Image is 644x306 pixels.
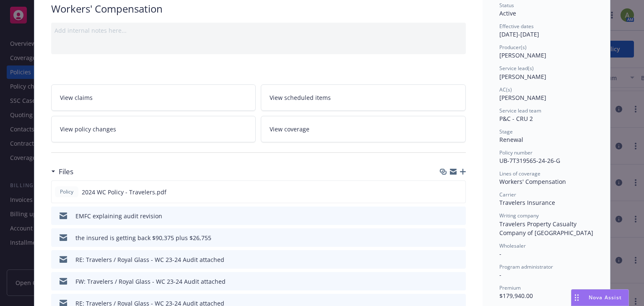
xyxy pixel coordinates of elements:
button: preview file [455,233,462,242]
div: Workers' Compensation [51,2,466,16]
span: Producer(s) [499,44,527,51]
div: [DATE] - [DATE] [499,23,593,39]
span: Travelers Insurance [499,199,555,207]
div: Drag to move [571,290,582,306]
div: Files [51,166,73,177]
span: P&C - CRU 2 [499,115,533,123]
span: Renewal [499,136,523,144]
span: Program administrator [499,263,553,270]
div: Add internal notes here... [55,26,462,35]
span: View policy changes [60,125,116,133]
button: Nova Assist [571,289,629,306]
button: download file [441,188,448,196]
button: download file [441,255,448,264]
span: Premium [499,284,521,291]
span: Writing company [499,212,539,219]
span: $179,940.00 [499,292,533,300]
h3: Files [59,166,73,177]
span: Status [499,2,514,9]
span: [PERSON_NAME] [499,51,546,59]
button: preview file [455,212,462,220]
span: Workers' Compensation [499,178,566,186]
span: - [499,250,501,258]
div: FW: Travelers / Royal Glass - WC 23-24 Audit attached [75,277,226,286]
a: View policy changes [51,116,256,142]
span: Service lead(s) [499,65,534,72]
span: Nova Assist [589,294,622,301]
button: preview file [455,255,462,264]
span: - [499,271,501,279]
a: View claims [51,84,256,111]
span: View scheduled items [270,93,331,102]
span: Policy number [499,149,532,156]
span: Wholesaler [499,242,526,249]
div: RE: Travelers / Royal Glass - WC 23-24 Audit attached [75,255,224,264]
span: Policy [58,188,75,196]
div: EMFC explaining audit revision [75,212,162,220]
span: Active [499,9,516,17]
span: View coverage [270,125,309,133]
span: Effective dates [499,23,534,30]
button: preview file [454,188,462,196]
span: Service lead team [499,107,541,114]
span: [PERSON_NAME] [499,94,546,102]
button: preview file [455,277,462,286]
span: Stage [499,128,513,135]
span: UB-7T319565-24-26-G [499,157,560,165]
span: 2024 WC Policy - Travelers.pdf [82,188,166,196]
span: Lines of coverage [499,170,540,177]
span: Carrier [499,191,516,198]
button: download file [441,277,448,286]
span: View claims [60,93,93,102]
span: Travelers Property Casualty Company of [GEOGRAPHIC_DATA] [499,220,593,237]
a: View scheduled items [261,84,466,111]
button: download file [441,233,448,242]
a: View coverage [261,116,466,142]
div: the insured is getting back $90,375 plus $26,755 [75,233,211,242]
span: [PERSON_NAME] [499,73,546,81]
button: download file [441,212,448,220]
span: AC(s) [499,86,512,93]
